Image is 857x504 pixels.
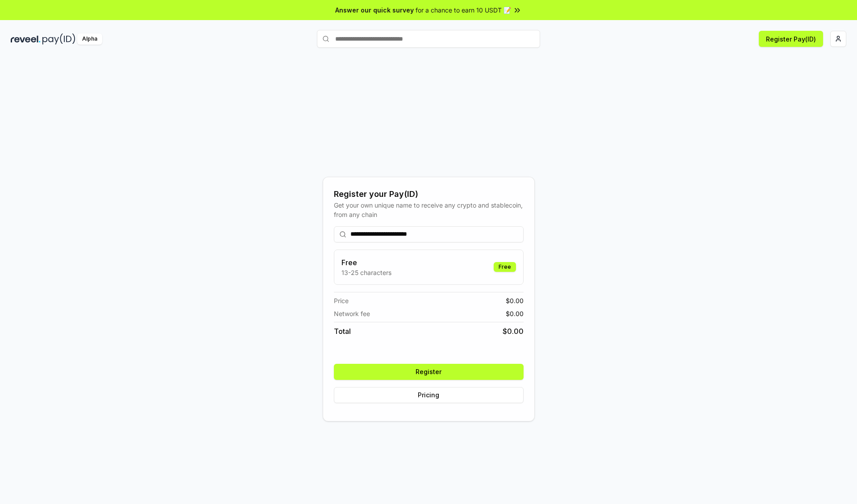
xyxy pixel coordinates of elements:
[341,268,391,277] p: 13-25 characters
[334,387,524,403] button: Pricing
[334,188,524,200] div: Register your Pay(ID)
[506,309,524,318] span: $ 0.00
[77,33,102,45] div: Alpha
[494,262,516,272] div: Free
[334,326,351,337] span: Total
[506,296,524,305] span: $ 0.00
[335,5,414,15] span: Answer our quick survey
[416,5,511,15] span: for a chance to earn 10 USDT 📝
[334,296,349,305] span: Price
[334,309,370,318] span: Network fee
[759,31,823,47] button: Register Pay(ID)
[42,33,75,45] img: pay_id
[334,200,524,219] div: Get your own unique name to receive any crypto and stablecoin, from any chain
[334,364,524,380] button: Register
[341,257,391,268] h3: Free
[11,33,41,45] img: reveel_dark
[503,326,524,337] span: $ 0.00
